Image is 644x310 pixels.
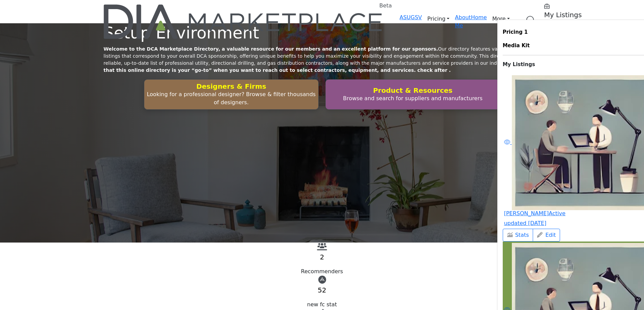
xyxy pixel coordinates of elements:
h2: Designers & Firms [146,82,316,90]
a: Beta [104,4,383,39]
button: Product & Resources Browse and search for suppliers and manufacturers [325,79,500,110]
span: Active [549,210,566,217]
div: My Listings [544,3,628,19]
a: View Recommenders [317,245,327,251]
button: Designers & Firms Looking for a professional designer? Browse & filter thousands of designers. [144,79,319,110]
span: Pricing 1 [503,29,528,35]
strong: We hope that this online directory is your “go-to” when you want to reach out to select contracto... [104,60,533,73]
a: ASUGSV [400,14,422,21]
a: Media Kit [503,41,530,50]
a: Home [471,14,487,21]
h5: My Listings [544,11,628,19]
button: Link for company listing [503,229,533,242]
div: Recommenders [104,267,540,276]
a: 52 [318,286,326,294]
strong: Welcome to the DCA Marketplace Directory, a valuable resource for our members and an excellent pl... [104,46,438,52]
a: Pricing [422,13,455,24]
div: new fc stat [104,301,540,309]
div: Basic outlined example [503,229,560,242]
a: Pricing 1 [503,28,528,36]
p: Looking for a professional designer? Browse & filter thousands of designers. [146,90,316,107]
a: More [487,13,515,24]
b: My Listings [503,61,535,68]
a: About Me [455,14,471,29]
p: Our directory features various levels of listings that correspond to your overall DCA sponsorship... [104,46,540,74]
p: Browse and search for suppliers and manufacturers [328,94,498,103]
h2: Product & Resources [328,86,498,94]
a: Search [519,12,540,30]
span: updated [DATE] [504,220,547,226]
h6: Beta [379,2,392,9]
span: Media Kit [503,43,530,49]
a: 2 [320,253,324,261]
img: Site Logo [104,4,383,39]
button: Show Company Details With Edit Page [533,229,560,242]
